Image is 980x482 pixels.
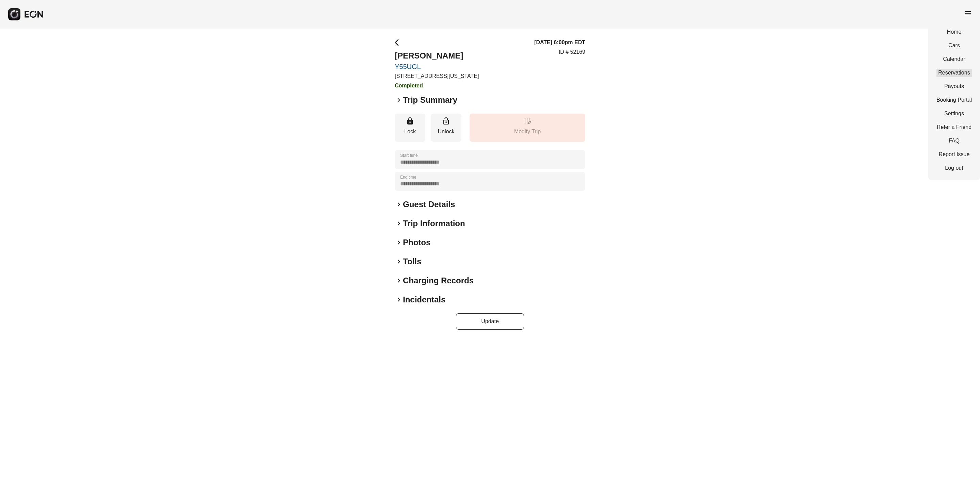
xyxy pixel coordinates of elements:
[403,275,474,286] h2: Charging Records
[559,48,585,56] p: ID # 52169
[936,28,972,36] a: Home
[395,96,403,104] span: keyboard_arrow_right
[398,128,422,136] p: Lock
[395,296,403,304] span: keyboard_arrow_right
[403,256,421,267] h2: Tolls
[434,128,458,136] p: Unlock
[936,82,972,90] a: Payouts
[936,150,972,159] a: Report Issue
[395,114,425,142] button: Lock
[442,117,450,125] span: lock_open
[395,257,403,266] span: keyboard_arrow_right
[395,238,403,247] span: keyboard_arrow_right
[395,72,479,80] p: [STREET_ADDRESS][US_STATE]
[431,114,461,142] button: Unlock
[936,123,972,131] a: Refer a Friend
[403,218,465,229] h2: Trip Information
[936,164,972,172] a: Log out
[936,69,972,77] a: Reservations
[403,294,445,305] h2: Incidentals
[403,199,455,210] h2: Guest Details
[936,41,972,50] a: Cars
[395,219,403,228] span: keyboard_arrow_right
[406,117,414,125] span: lock
[534,38,585,47] h3: [DATE] 6:00pm EDT
[456,313,524,330] button: Update
[395,200,403,209] span: keyboard_arrow_right
[964,9,972,17] span: menu
[395,63,479,71] a: Y55UGL
[395,38,403,47] span: arrow_back_ios
[936,55,972,63] a: Calendar
[395,50,479,61] h2: [PERSON_NAME]
[395,82,479,90] h3: Completed
[936,110,972,118] a: Settings
[403,95,457,105] h2: Trip Summary
[936,96,972,104] a: Booking Portal
[936,137,972,145] a: FAQ
[403,237,430,248] h2: Photos
[395,277,403,285] span: keyboard_arrow_right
